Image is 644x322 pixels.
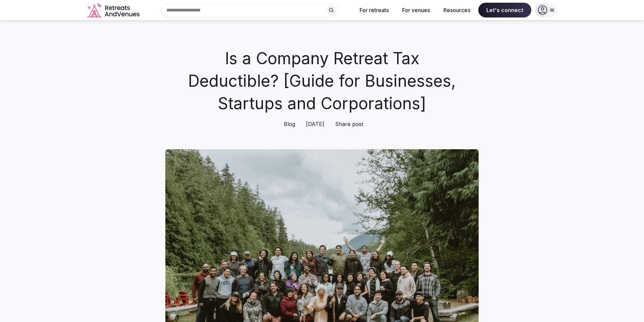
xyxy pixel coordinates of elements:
[284,120,295,128] span: Blog
[478,3,531,17] span: Let's connect
[397,3,435,17] button: For venues
[87,3,141,18] svg: Retreats and Venues company logo
[354,3,394,17] button: For retreats
[281,120,295,128] a: Blog
[335,120,363,128] span: Share post
[438,3,476,17] button: Resources
[87,3,141,18] a: Visit the homepage
[185,47,459,115] h1: Is a Company Retreat Tax Deductible? [Guide for Businesses, Startups and Corporations]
